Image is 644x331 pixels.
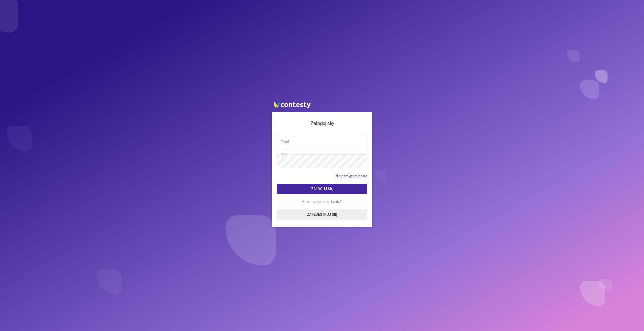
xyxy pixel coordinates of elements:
a: Nie pamiętam hasła [336,173,367,179]
span: Zaloguj się [311,187,333,191]
button: Zaloguj się [277,184,367,194]
h4: Zaloguj się [277,120,367,127]
span: Nie masz jeszcze konta? [300,199,344,204]
a: Zarejestruj się [277,209,367,219]
img: contesty logo [272,99,312,109]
